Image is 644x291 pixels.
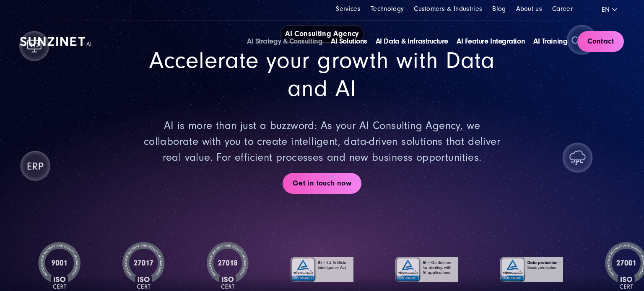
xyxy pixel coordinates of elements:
[336,4,573,14] div: Navigation Menu
[577,31,624,52] a: Contact
[20,37,91,46] img: SUNZINET AI Logo
[331,37,367,46] a: AI Solutions
[141,118,503,165] p: AI is more than just a buzzword: As your AI Consulting Agency, we collaborate with you to create ...
[247,36,567,47] div: Navigation Menu
[552,5,573,13] a: Career
[516,5,543,13] a: About us
[336,5,361,13] a: Services
[533,37,567,46] a: AI Training
[283,173,361,194] a: Get in touch now
[492,5,506,13] a: Blog
[414,5,482,13] a: Customers & Industries
[247,37,322,46] a: AI Strategy & Consulting
[371,5,404,13] a: Technology
[376,37,448,46] a: AI Data & Infrastructure
[141,47,503,103] h2: Accelerate your growth with Data and AI
[457,37,525,46] a: AI Feature Integration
